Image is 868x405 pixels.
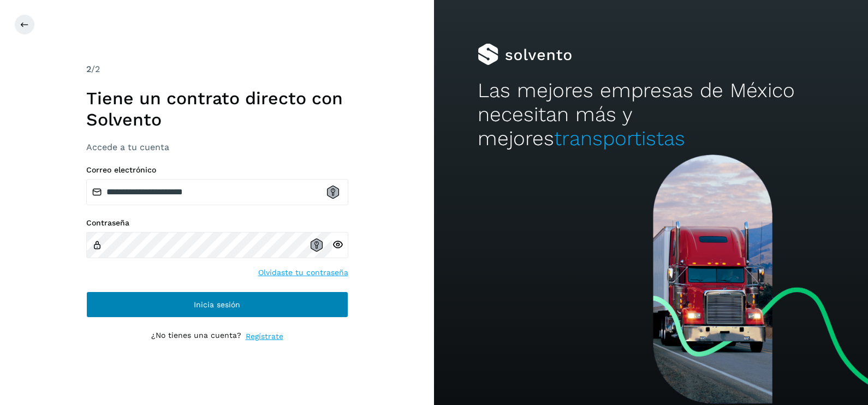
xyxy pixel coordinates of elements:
span: transportistas [554,127,685,150]
label: Contraseña [86,218,348,228]
span: 2 [86,64,91,74]
a: Regístrate [246,331,283,342]
span: Inicia sesión [194,301,240,308]
div: /2 [86,63,348,76]
h1: Tiene un contrato directo con Solvento [86,88,348,130]
h3: Accede a tu cuenta [86,142,348,152]
p: ¿No tienes una cuenta? [151,331,241,342]
label: Correo electrónico [86,165,348,175]
h2: Las mejores empresas de México necesitan más y mejores [478,79,825,151]
button: Inicia sesión [86,291,348,318]
a: Olvidaste tu contraseña [258,267,348,278]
